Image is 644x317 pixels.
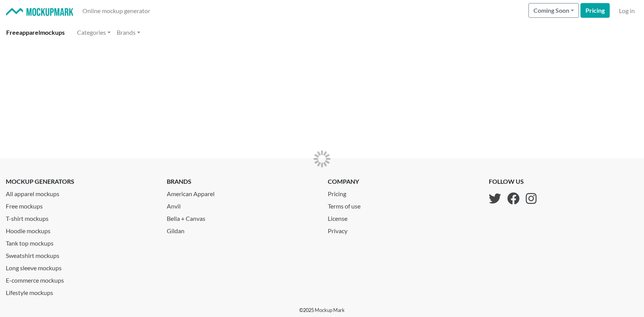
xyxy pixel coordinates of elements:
[6,223,155,236] a: Hoodie mockups
[6,198,155,211] a: Free mockups
[6,211,155,223] a: T-shirt mockups
[6,285,155,297] a: Lifestyle mockups
[328,186,367,198] a: Pricing
[580,3,610,18] a: Pricing
[328,177,367,186] p: company
[114,25,143,40] a: Brands
[167,211,316,223] a: Bella + Canvas
[19,29,40,36] span: apparel
[167,177,316,186] p: brands
[74,25,114,40] a: Categories
[315,307,345,313] a: Mockup Mark
[3,25,68,40] a: Freeapparelmockups
[167,198,316,211] a: Anvil
[489,177,537,186] p: follow us
[6,8,73,16] img: Mockup Mark
[299,307,345,314] p: © 2025
[328,211,367,223] a: License
[6,186,155,198] a: All apparel mockups
[6,236,155,248] a: Tank top mockups
[6,260,155,273] a: Long sleeve mockups
[616,3,638,19] a: Log in
[328,223,367,236] a: Privacy
[6,248,155,260] a: Sweatshirt mockups
[328,198,367,211] a: Terms of use
[6,177,155,186] p: mockup generators
[167,223,316,236] a: Gildan
[6,273,155,285] a: E-commerce mockups
[79,3,153,19] a: Online mockup generator
[528,3,579,18] button: Coming Soon
[167,186,316,198] a: American Apparel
